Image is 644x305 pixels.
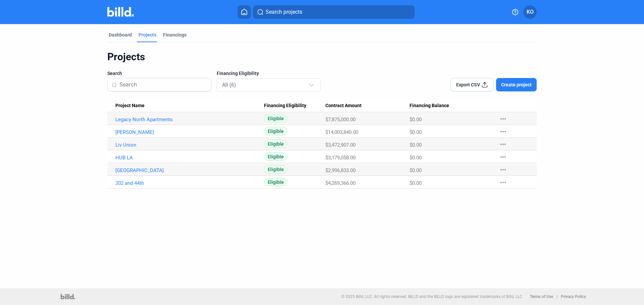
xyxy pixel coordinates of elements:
span: $7,875,000.00 [325,117,356,123]
span: Create project [501,81,532,88]
mat-icon: more_horiz [499,166,507,174]
span: $0.00 [410,129,422,135]
div: Financing Balance [410,103,492,109]
span: Export CSV [456,81,480,88]
a: Legacy North Apartments [115,117,264,123]
b: Privacy Policy [561,294,586,299]
mat-select-trigger: All (6) [222,82,236,88]
span: $0.00 [410,167,422,173]
img: Billd Company Logo [107,7,134,17]
div: Project Name [115,103,264,109]
img: logo [61,294,75,299]
span: Eligible [264,127,287,135]
div: Projects [139,31,156,38]
span: $14,003,840.00 [325,129,358,135]
span: Eligible [264,165,287,173]
span: $2,996,833.00 [325,167,356,173]
span: $0.00 [410,155,422,161]
mat-icon: more_horiz [499,153,507,161]
mat-icon: more_horiz [499,128,507,136]
div: Financing Eligibility [264,103,326,109]
p: © 2025 Billd, LLC. All rights reserved. BILLD and the BILLD logo are registered trademarks of Bil... [341,294,523,299]
input: Search [119,78,207,92]
p: | [556,294,557,299]
a: Liv Union [115,142,264,148]
a: 202 and 44th [115,180,264,186]
span: $3,472,907.00 [325,142,356,148]
div: Contract Amount [325,103,409,109]
span: $0.00 [410,117,422,123]
div: Financings [163,31,186,38]
button: Search projects [253,5,415,19]
span: $3,179,058.00 [325,155,356,161]
span: Contract Amount [325,103,362,109]
button: Create project [496,78,537,91]
mat-icon: more_horiz [499,178,507,186]
span: $4,269,366.00 [325,180,356,186]
span: Search [107,70,122,77]
span: Eligible [264,140,287,148]
span: KO [527,8,534,16]
span: Search projects [266,8,302,16]
span: $0.00 [410,142,422,148]
button: KO [523,5,537,19]
span: Financing Eligibility [264,103,306,109]
mat-icon: more_horiz [499,115,507,123]
span: Project Name [115,103,145,109]
div: Projects [107,51,537,63]
div: Dashboard [109,31,132,38]
a: HUB LA [115,155,264,161]
span: Eligible [264,114,287,123]
span: Eligible [264,152,287,161]
mat-icon: more_horiz [499,140,507,148]
span: $0.00 [410,180,422,186]
a: [PERSON_NAME] [115,129,264,135]
span: Financing Eligibility [217,70,259,77]
button: Export CSV [450,78,493,91]
span: Eligible [264,178,287,186]
b: Terms of Use [530,294,553,299]
a: [GEOGRAPHIC_DATA] [115,167,264,173]
span: Financing Balance [410,103,449,109]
